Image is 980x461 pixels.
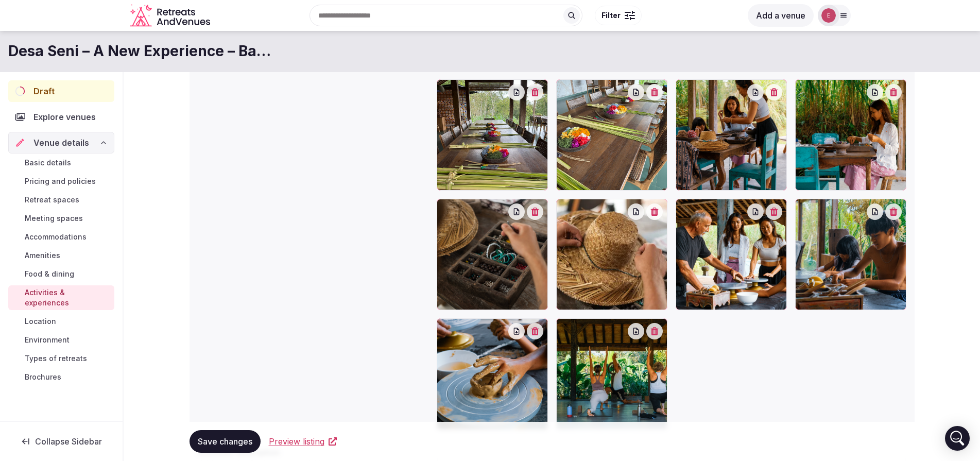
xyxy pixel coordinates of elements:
[25,269,74,279] span: Food & dining
[8,351,114,366] a: Types of retreats
[190,430,261,453] button: Save changes
[601,10,621,21] span: Filter
[8,156,114,170] a: Basic details
[8,430,114,453] button: Collapse Sidebar
[8,370,114,384] a: Brochures
[130,4,212,27] a: Visit the homepage
[35,436,102,447] span: Collapse Sidebar
[556,318,667,430] div: NRSP9884.JPG
[130,4,212,27] svg: Retreats and Venues company logo
[437,199,548,310] div: AVL06037.jpg
[25,232,87,242] span: Accommodations
[795,79,906,191] div: NRSP9847.JPG
[8,314,114,329] a: Location
[25,372,61,382] span: Brochures
[25,195,79,205] span: Retreat spaces
[8,211,114,226] a: Meeting spaces
[8,41,272,61] h1: Desa Seni – A New Experience – Baturiti
[198,436,252,447] span: Save changes
[25,316,56,327] span: Location
[8,248,114,263] a: Amenities
[676,199,787,310] div: NRSP9853.JPG
[25,335,70,345] span: Environment
[25,250,60,261] span: Amenities
[437,318,548,430] div: NRSP9860.JPG
[269,435,324,448] span: Preview listing
[595,6,642,25] button: Filter
[556,199,667,310] div: AVL06039.jpg
[748,4,814,27] button: Add a venue
[8,333,114,347] a: Environment
[25,158,71,168] span: Basic details
[33,111,100,123] span: Explore venues
[33,136,89,149] span: Venue details
[748,10,814,21] a: Add a venue
[269,435,337,448] a: Preview listing
[676,79,787,191] div: NRSP9846.JPG
[8,193,114,207] a: Retreat spaces
[556,79,667,191] div: WhatsApp Image 2025-06-01 at 09.44.17.jpeg
[25,353,87,364] span: Types of retreats
[25,287,110,308] span: Activities & experiences
[33,85,55,97] span: Draft
[8,230,114,244] a: Accommodations
[8,106,114,128] a: Explore venues
[25,213,83,224] span: Meeting spaces
[8,285,114,310] a: Activities & experiences
[795,199,906,310] div: NRSP9854.JPG
[437,79,548,191] div: WhatsApp Image 2025-06-01 at 09.44.08.jpeg
[25,176,96,186] span: Pricing and policies
[8,174,114,189] a: Pricing and policies
[821,8,836,23] img: events-6379
[8,80,114,102] button: Draft
[8,267,114,281] a: Food & dining
[945,426,970,451] div: Open Intercom Messenger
